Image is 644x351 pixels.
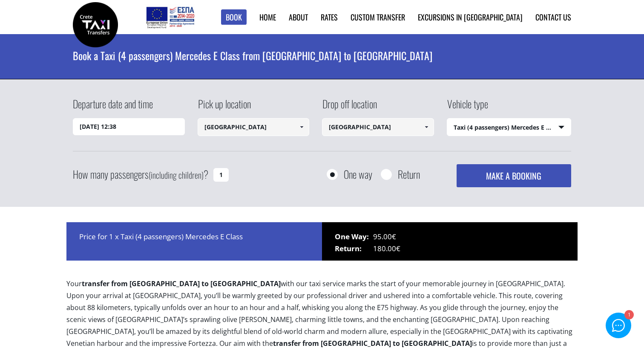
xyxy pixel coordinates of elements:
[322,96,377,118] label: Drop off location
[322,222,578,261] div: 95.00€ 180.00€
[419,118,433,136] a: Show All Items
[535,12,571,23] a: Contact us
[447,96,488,118] label: Vehicle type
[418,12,523,23] a: Excursions in [GEOGRAPHIC_DATA]
[145,4,195,30] img: e-bannersEUERDF180X90.jpg
[351,12,405,23] a: Custom Transfer
[259,12,276,23] a: Home
[82,279,281,288] b: transfer from [GEOGRAPHIC_DATA] to [GEOGRAPHIC_DATA]
[322,118,434,136] input: Select drop-off location
[73,34,571,77] h1: Book a Taxi (4 passengers) Mercedes E Class from [GEOGRAPHIC_DATA] to [GEOGRAPHIC_DATA]
[335,243,373,255] span: Return:
[73,19,118,28] a: Crete Taxi Transfers | Book a Taxi transfer from Heraklion airport to Rethymnon city | Crete Taxi...
[73,96,153,118] label: Departure date and time
[335,231,373,243] span: One Way:
[66,222,322,261] div: Price for 1 x Taxi (4 passengers) Mercedes E Class
[447,119,571,136] span: Taxi (4 passengers) Mercedes E Class
[198,96,251,118] label: Pick up location
[289,12,308,23] a: About
[624,311,633,320] div: 1
[344,169,372,180] label: One way
[149,168,204,181] small: (including children)
[73,164,208,185] label: How many passengers ?
[198,118,310,136] input: Select pickup location
[73,2,118,47] img: Crete Taxi Transfers | Book a Taxi transfer from Heraklion airport to Rethymnon city | Crete Taxi...
[398,169,420,180] label: Return
[273,339,472,348] b: transfer from [GEOGRAPHIC_DATA] to [GEOGRAPHIC_DATA]
[295,118,309,136] a: Show All Items
[457,164,571,187] button: MAKE A BOOKING
[321,12,338,23] a: Rates
[221,9,247,25] a: Book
